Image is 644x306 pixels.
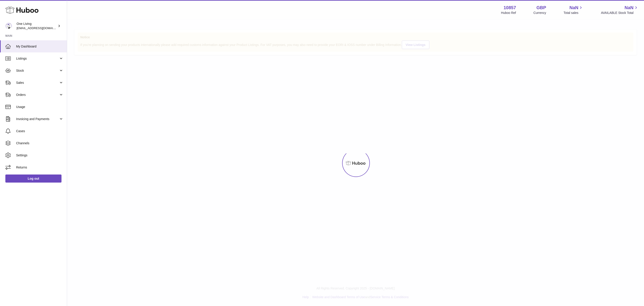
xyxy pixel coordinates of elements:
[16,153,64,157] span: Settings
[16,93,59,97] span: Orders
[501,11,516,15] div: Huboo Ref
[569,5,578,11] span: NaN
[16,129,64,133] span: Cases
[17,26,66,30] span: [EMAIL_ADDRESS][DOMAIN_NAME]
[17,22,57,30] div: One Living
[5,175,61,183] a: Log out
[601,11,639,15] span: AVAILABLE Stock Total
[536,5,546,11] strong: GBP
[563,11,583,15] span: Total sales
[534,11,546,15] div: Currency
[5,23,12,29] img: internalAdmin-10857@internal.huboo.com
[16,141,64,145] span: Channels
[601,5,639,15] a: NaN AVAILABLE Stock Total
[625,5,633,11] span: NaN
[16,81,59,85] span: Sales
[504,5,516,11] strong: 10857
[16,105,64,109] span: Usage
[563,5,583,15] a: NaN Total sales
[16,56,59,61] span: Listings
[16,44,64,49] span: My Dashboard
[16,165,64,170] span: Returns
[16,69,59,73] span: Stock
[16,117,59,121] span: Invoicing and Payments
